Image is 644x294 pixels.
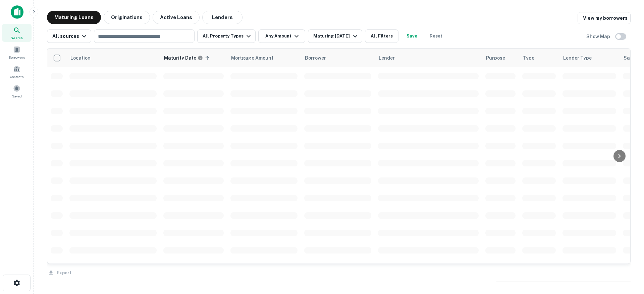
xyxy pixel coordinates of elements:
th: Lender [375,49,482,67]
button: Originations [104,11,150,24]
button: Save your search to get updates of matches that match your search criteria. [401,29,423,43]
div: All sources [52,32,88,40]
button: All Property Types [197,29,256,43]
th: Mortgage Amount [227,49,301,67]
a: Contacts [2,63,32,81]
span: Purpose [486,54,514,62]
th: Purpose [482,49,519,67]
button: All sources [47,29,91,43]
button: Reset [425,29,447,43]
span: Search [11,35,23,41]
button: Any Amount [258,29,305,43]
span: Contacts [10,74,23,79]
img: capitalize-icon.png [11,5,23,19]
h6: Maturity Date [164,54,196,62]
span: Borrowers [9,55,25,60]
button: All Filters [365,29,398,43]
button: Maturing Loans [47,11,101,24]
span: Maturity dates displayed may be estimated. Please contact the lender for the most accurate maturi... [164,54,212,62]
span: Location [70,54,99,62]
span: Lender Type [563,54,592,62]
button: Lenders [202,11,243,24]
div: Maturity dates displayed may be estimated. Please contact the lender for the most accurate maturi... [164,54,203,62]
a: Saved [2,82,32,100]
button: Maturing [DATE] [308,29,362,43]
span: Lender [379,54,395,62]
h6: Show Map [586,33,611,40]
th: Lender Type [559,49,620,67]
th: Maturity dates displayed may be estimated. Please contact the lender for the most accurate maturi... [160,49,227,67]
a: Search [2,24,32,42]
a: Borrowers [2,43,32,61]
span: Mortgage Amount [231,54,282,62]
th: Borrower [301,49,375,67]
a: View my borrowers [578,12,631,24]
span: Type [523,54,534,62]
th: Location [66,49,160,67]
span: Saved [12,93,22,99]
button: Active Loans [153,11,200,24]
th: Type [519,49,559,67]
span: Borrower [305,54,326,62]
div: Maturing [DATE] [313,32,359,40]
iframe: Chat Widget [610,219,644,251]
